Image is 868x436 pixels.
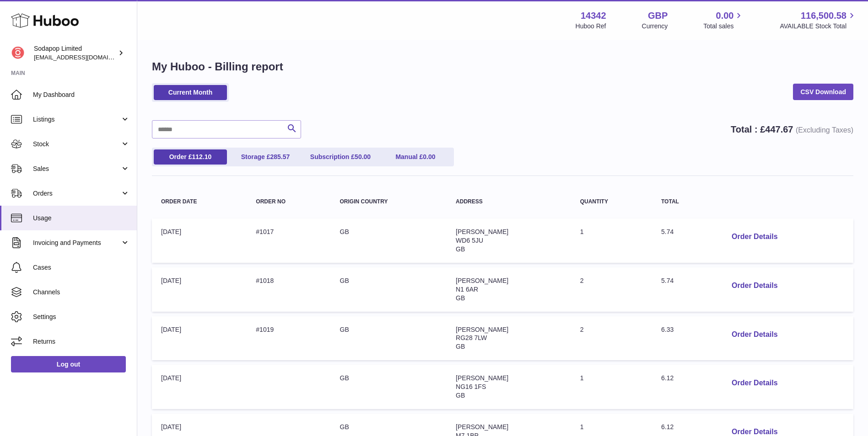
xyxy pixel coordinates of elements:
[11,46,25,60] img: internalAdmin-14342@internal.huboo.com
[11,356,126,372] a: Log out
[154,149,227,165] a: Order £112.10
[456,423,508,431] span: [PERSON_NAME]
[793,84,853,100] a: CSV Download
[247,316,330,361] td: #1019
[192,153,211,160] span: 112.10
[331,316,447,361] td: GB
[456,374,508,382] span: [PERSON_NAME]
[379,149,452,165] a: Manual £0.00
[780,10,857,31] a: 116,500.58 AVAILABLE Stock Total
[33,115,120,124] span: Listings
[33,90,130,99] span: My Dashboard
[456,343,465,350] span: GB
[780,22,857,31] span: AVAILABLE Stock Total
[270,153,290,160] span: 285.57
[152,190,247,214] th: Order Date
[152,267,247,312] td: [DATE]
[247,218,330,263] td: #1017
[33,140,120,149] span: Stock
[33,288,130,297] span: Channels
[34,53,135,61] span: [EMAIL_ADDRESS][DOMAIN_NAME]
[331,218,447,263] td: GB
[33,313,130,321] span: Settings
[33,214,130,223] span: Usage
[576,22,606,31] div: Huboo Ref
[648,10,668,22] strong: GBP
[456,334,487,341] span: RG28 7LW
[796,126,853,134] span: (Excluding Taxes)
[661,374,674,382] span: 6.12
[456,237,483,244] span: WD6 5JU
[456,286,478,293] span: N1 6AR
[571,190,652,214] th: Quantity
[154,85,227,100] a: Current Month
[355,153,371,160] span: 50.00
[331,267,447,312] td: GB
[152,316,247,361] td: [DATE]
[152,218,247,263] td: [DATE]
[33,263,130,272] span: Cases
[652,190,715,214] th: Total
[661,326,674,333] span: 6.33
[456,383,486,390] span: NG16 1FS
[33,165,120,173] span: Sales
[152,365,247,409] td: [DATE]
[571,267,652,312] td: 2
[703,22,744,31] span: Total sales
[581,10,606,22] strong: 14342
[247,190,330,214] th: Order no
[456,245,465,253] span: GB
[456,228,508,235] span: [PERSON_NAME]
[456,277,508,284] span: [PERSON_NAME]
[661,423,674,431] span: 6.12
[33,337,130,346] span: Returns
[331,365,447,409] td: GB
[456,392,465,399] span: GB
[661,277,674,284] span: 5.74
[34,44,116,62] div: Sodapop Limited
[765,124,793,134] span: 447.67
[716,10,734,22] span: 0.00
[247,267,330,312] td: #1018
[152,59,853,74] h1: My Huboo - Billing report
[447,190,571,214] th: Address
[724,228,785,246] button: Order Details
[456,326,508,333] span: [PERSON_NAME]
[33,189,120,198] span: Orders
[456,294,465,302] span: GB
[724,374,785,393] button: Order Details
[703,10,744,31] a: 0.00 Total sales
[571,316,652,361] td: 2
[724,276,785,295] button: Order Details
[731,124,853,134] strong: Total : £
[571,218,652,263] td: 1
[801,10,846,22] span: 116,500.58
[229,149,302,165] a: Storage £285.57
[661,228,674,235] span: 5.74
[33,239,120,247] span: Invoicing and Payments
[304,149,377,165] a: Subscription £50.00
[331,190,447,214] th: Origin Country
[642,22,668,31] div: Currency
[724,325,785,344] button: Order Details
[423,153,435,160] span: 0.00
[571,365,652,409] td: 1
